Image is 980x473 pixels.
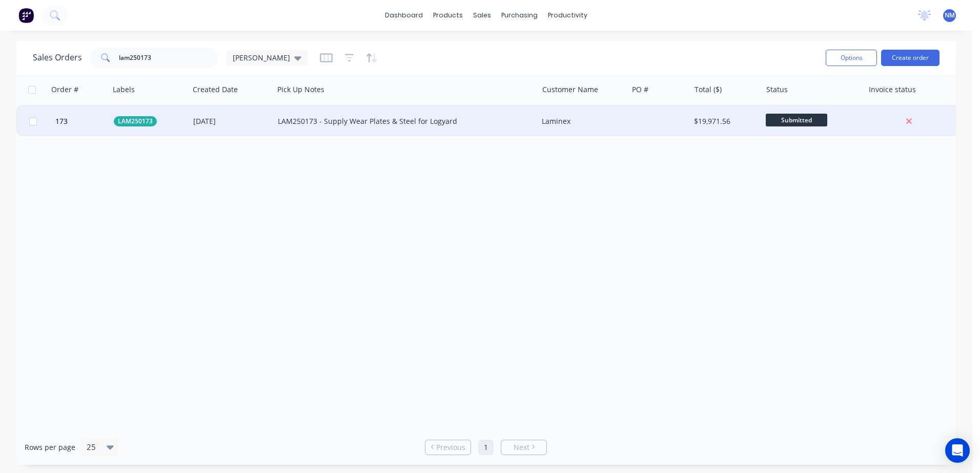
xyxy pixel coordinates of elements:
[25,442,75,453] span: Rows per page
[542,84,598,95] div: Customer Name
[543,8,593,23] div: productivity
[766,84,788,95] div: Status
[496,8,543,23] div: purchasing
[118,116,153,126] span: LAM250173
[881,50,940,66] button: Create order
[468,8,496,23] div: sales
[436,442,465,453] span: Previous
[277,84,324,95] div: Pick Up Notes
[278,116,521,126] div: LAM250173 - Supply Wear Plates & Steel for Logyard
[113,84,135,95] div: Labels
[18,8,34,23] img: Factory
[51,84,78,95] div: Order #
[421,440,551,455] ul: Pagination
[869,84,916,95] div: Invoice status
[766,114,827,126] span: Submitted
[425,442,471,453] a: Previous page
[33,53,82,62] h1: Sales Orders
[193,116,270,126] div: [DATE]
[55,116,68,126] span: 173
[193,84,238,95] div: Created Date
[826,50,877,66] button: Options
[694,116,754,126] div: $19,971.56
[945,11,955,20] span: NM
[119,48,219,68] input: Search...
[695,84,722,95] div: Total ($)
[52,106,114,137] button: 173
[428,8,468,23] div: products
[514,442,529,453] span: Next
[478,440,494,455] a: Page 1 is your current page
[632,84,648,95] div: PO #
[501,442,546,453] a: Next page
[380,8,428,23] a: dashboard
[945,438,970,463] div: Open Intercom Messenger
[114,116,157,126] button: LAM250173
[233,52,290,63] span: [PERSON_NAME]
[542,116,619,126] div: Laminex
